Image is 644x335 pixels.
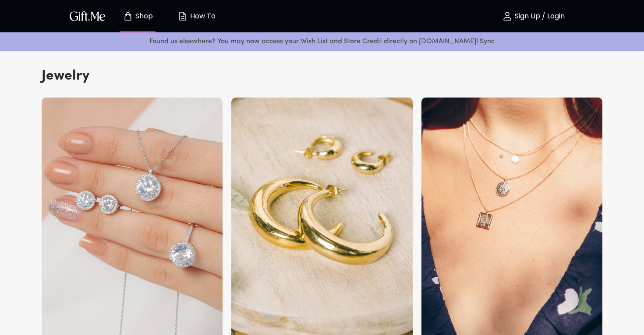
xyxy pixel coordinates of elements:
[133,13,153,20] p: Shop
[42,64,89,88] h3: Jewelry
[489,2,577,30] button: Sign Up / Login
[7,36,637,47] p: Found us elsewhere? You may now access your Wish List and Store Credit directly on [DOMAIN_NAME]!
[188,13,216,20] p: How To
[67,11,108,21] button: GiftMe Logo
[480,38,495,45] a: Sync
[177,11,188,21] img: how-to.svg
[113,2,162,30] button: Store page
[513,13,565,20] p: Sign Up / Login
[172,2,220,30] button: How To
[68,10,107,22] img: GiftMe Logo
